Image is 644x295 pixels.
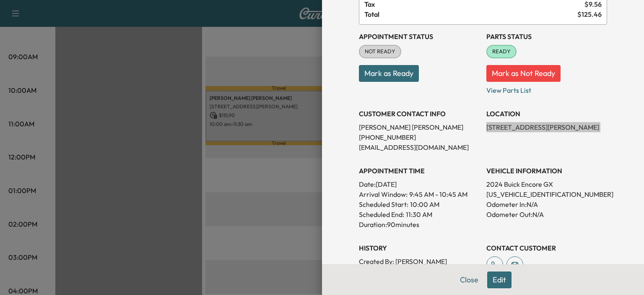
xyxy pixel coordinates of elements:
[359,199,408,209] p: Scheduled Start:
[359,219,480,230] p: Duration: 90 minutes
[359,109,480,119] h3: CUSTOMER CONTACT INFO
[486,65,561,82] button: Mark as Not Ready
[486,199,607,209] p: Odometer In: N/A
[359,209,404,219] p: Scheduled End:
[360,47,400,56] span: NOT READY
[359,122,480,132] p: [PERSON_NAME] [PERSON_NAME]
[486,243,607,253] h3: CONTACT CUSTOMER
[486,82,607,95] p: View Parts List
[410,199,439,209] p: 10:00 AM
[486,189,607,199] p: [US_VEHICLE_IDENTIFICATION_NUMBER]
[359,132,480,142] p: [PHONE_NUMBER]
[364,9,577,19] span: Total
[359,179,480,189] p: Date: [DATE]
[486,109,607,119] h3: LOCATION
[359,243,480,253] h3: History
[406,209,432,219] p: 11:30 AM
[486,166,607,176] h3: VEHICLE INFORMATION
[487,47,516,56] span: READY
[486,179,607,189] p: 2024 Buick Encore GX
[359,31,480,42] h3: Appointment Status
[359,65,419,82] button: Mark as Ready
[486,31,607,42] h3: Parts Status
[487,272,512,288] button: Edit
[359,166,480,176] h3: APPOINTMENT TIME
[454,272,484,288] button: Close
[486,122,607,132] p: [STREET_ADDRESS][PERSON_NAME]
[359,189,480,199] p: Arrival Window:
[577,9,602,19] span: $ 125.46
[486,209,607,219] p: Odometer Out: N/A
[359,256,480,266] p: Created By : [PERSON_NAME]
[359,142,480,152] p: [EMAIL_ADDRESS][DOMAIN_NAME]
[409,189,467,199] span: 9:45 AM - 10:45 AM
